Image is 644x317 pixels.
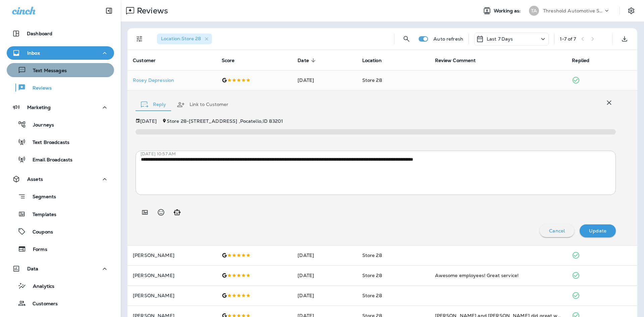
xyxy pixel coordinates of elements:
button: Cancel [540,224,574,237]
p: Data [27,266,39,271]
button: Data [7,262,114,275]
p: Segments [26,194,56,201]
span: Store 28 [362,252,382,258]
span: Date [298,58,309,63]
span: Customer [133,57,164,63]
span: Store 28 [362,293,382,299]
button: Journeys [7,117,114,131]
p: Dashboard [27,31,52,36]
div: Location:Store 28 [157,34,212,44]
td: [DATE] [292,70,357,90]
button: Generate AI response [170,206,184,219]
p: Rosey Depression [133,77,211,83]
p: Forms [26,247,47,253]
p: Analytics [26,283,54,290]
span: Score [222,58,235,63]
p: Assets [27,176,43,182]
span: Store 28 - [STREET_ADDRESS] , Pocatello , ID 83201 [167,118,283,124]
p: [DATE] [140,118,157,124]
button: Link to Customer [171,93,234,117]
button: Select an emoji [154,206,168,219]
span: Replied [572,57,598,63]
button: Reply [136,93,171,117]
button: Coupons [7,224,114,239]
p: Reviews [134,6,168,16]
button: Marketing [7,101,114,114]
span: Review Comment [435,58,476,63]
td: [DATE] [292,285,357,306]
button: Settings [625,5,637,17]
p: [PERSON_NAME] [133,273,211,278]
span: Location [362,57,390,63]
p: Last 7 Days [487,36,513,42]
button: Filters [133,32,146,46]
p: Coupons [26,229,53,235]
p: Auto refresh [433,36,463,42]
button: Customers [7,296,114,310]
button: Add in a premade template [138,206,152,219]
p: [PERSON_NAME] [133,253,211,258]
button: Collapse Sidebar [100,4,118,17]
p: Marketing [27,105,51,110]
button: Analytics [7,279,114,293]
button: Text Broadcasts [7,135,114,149]
button: Templates [7,207,114,221]
p: Threshold Automotive Service dba Grease Monkey [543,8,603,13]
button: Dashboard [7,27,114,40]
div: 1 - 7 of 7 [560,36,576,42]
p: Text Messages [26,68,67,74]
p: [PERSON_NAME] [133,293,211,298]
button: Email Broadcasts [7,152,114,166]
p: Update [589,228,606,233]
p: Email Broadcasts [26,157,72,163]
span: Working as: [494,8,522,14]
button: Export as CSV [618,32,631,46]
p: Reviews [26,85,52,92]
span: Store 28 [362,272,382,278]
p: Journeys [26,122,54,128]
p: Text Broadcasts [26,140,69,146]
button: Assets [7,172,114,186]
span: Date [298,57,318,63]
p: Templates [26,212,56,218]
span: Store 28 [362,77,382,83]
p: Customers [26,301,58,307]
div: Click to view Customer Drawer [133,77,211,83]
span: Review Comment [435,57,485,63]
button: Text Messages [7,63,114,77]
span: Replied [572,58,589,63]
button: Segments [7,189,114,204]
p: [DATE] 10:57 AM [141,151,621,157]
span: Location [362,58,382,63]
button: Reviews [7,81,114,95]
button: Update [580,224,616,237]
button: Forms [7,242,114,256]
span: Location : Store 28 [161,36,201,42]
div: TA [529,6,539,16]
p: Inbox [27,50,40,56]
span: Score [222,57,244,63]
td: [DATE] [292,245,357,265]
p: Cancel [549,228,565,233]
button: Inbox [7,46,114,60]
span: Customer [133,58,156,63]
div: Awesome employees! Great service! [435,272,561,279]
button: Search Reviews [400,32,413,46]
td: [DATE] [292,265,357,285]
